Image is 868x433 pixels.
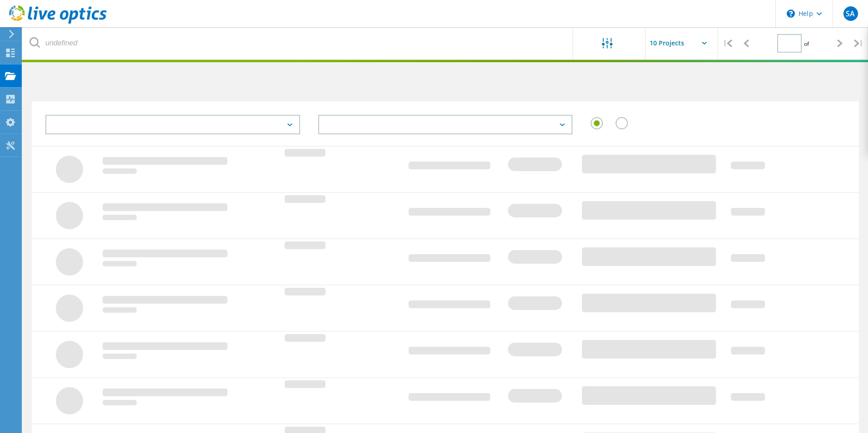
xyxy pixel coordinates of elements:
span: SA [846,10,855,17]
span: of [804,40,809,48]
input: undefined [23,27,573,59]
div: | [718,27,737,59]
a: Live Optics Dashboard [9,19,107,25]
div: | [849,27,868,59]
svg: \n [787,10,795,18]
